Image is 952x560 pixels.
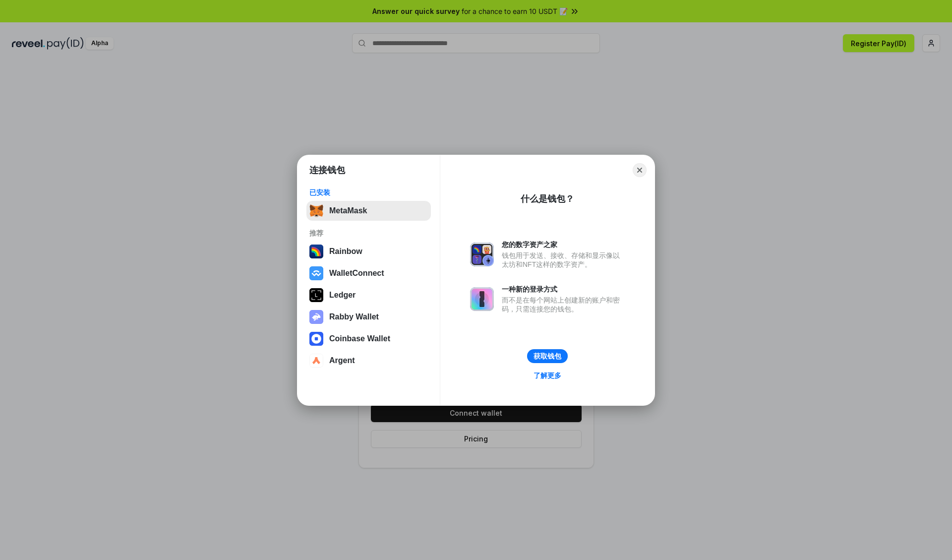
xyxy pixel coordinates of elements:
[329,269,384,278] div: WalletConnect
[306,285,431,305] button: Ledger
[306,351,431,371] button: Argent
[309,310,323,324] img: svg+xml,%3Csvg%20xmlns%3D%22http%3A%2F%2Fwww.w3.org%2F2000%2Fsvg%22%20fill%3D%22none%22%20viewBox...
[309,164,345,176] h1: 连接钱包
[306,263,431,283] button: WalletConnect
[309,266,323,280] img: svg+xml,%3Csvg%20width%3D%2228%22%20height%3D%2228%22%20viewBox%3D%220%200%2028%2028%22%20fill%3D...
[329,312,379,321] div: Rabby Wallet
[306,329,431,349] button: Coinbase Wallet
[306,242,431,261] button: Rainbow
[309,288,323,302] img: svg+xml,%3Csvg%20xmlns%3D%22http%3A%2F%2Fwww.w3.org%2F2000%2Fsvg%22%20width%3D%2228%22%20height%3...
[521,193,574,205] div: 什么是钱包？
[309,245,323,258] img: svg+xml,%3Csvg%20width%3D%22120%22%20height%3D%22120%22%20viewBox%3D%220%200%20120%20120%22%20fil...
[534,371,561,380] div: 了解更多
[309,332,323,346] img: svg+xml,%3Csvg%20width%3D%2228%22%20height%3D%2228%22%20viewBox%3D%220%200%2028%2028%22%20fill%3D...
[528,369,567,382] a: 了解更多
[329,291,356,300] div: Ledger
[502,251,625,269] div: 钱包用于发送、接收、存储和显示像以太坊和NFT这样的数字资产。
[470,287,494,311] img: svg+xml,%3Csvg%20xmlns%3D%22http%3A%2F%2Fwww.w3.org%2F2000%2Fsvg%22%20fill%3D%22none%22%20viewBox...
[309,354,323,368] img: svg+xml,%3Csvg%20width%3D%2228%22%20height%3D%2228%22%20viewBox%3D%220%200%2028%2028%22%20fill%3D...
[502,296,625,313] div: 而不是在每个网站上创建新的账户和密码，只需连接您的钱包。
[534,352,561,361] div: 获取钱包
[329,206,367,215] div: MetaMask
[309,188,428,197] div: 已安装
[329,356,355,365] div: Argent
[309,204,323,218] img: svg+xml,%3Csvg%20fill%3D%22none%22%20height%3D%2233%22%20viewBox%3D%220%200%2035%2033%22%20width%...
[329,247,362,256] div: Rainbow
[502,240,625,249] div: 您的数字资产之家
[633,163,647,177] button: Close
[309,229,428,238] div: 推荐
[527,349,568,363] button: 获取钱包
[329,334,390,343] div: Coinbase Wallet
[470,243,494,266] img: svg+xml,%3Csvg%20xmlns%3D%22http%3A%2F%2Fwww.w3.org%2F2000%2Fsvg%22%20fill%3D%22none%22%20viewBox...
[306,201,431,221] button: MetaMask
[502,285,625,294] div: 一种新的登录方式
[306,307,431,327] button: Rabby Wallet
